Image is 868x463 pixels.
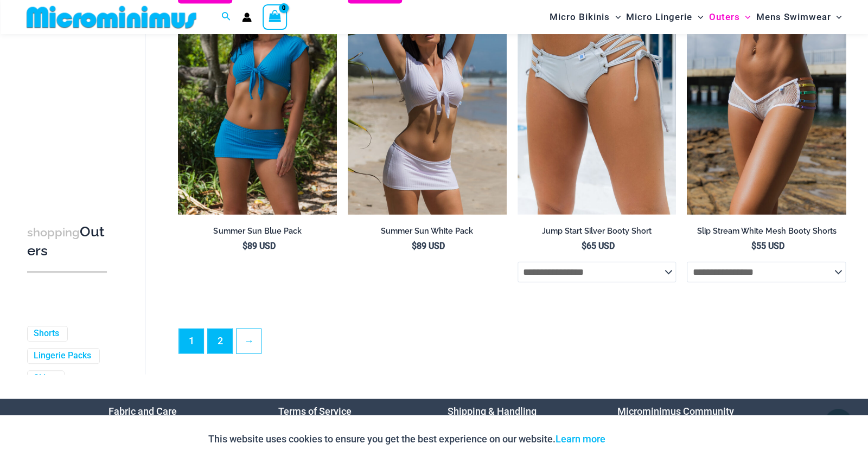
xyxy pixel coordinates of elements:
[237,329,261,353] a: →
[412,240,445,250] bdi: 89 USD
[178,226,337,236] h2: Summer Sun Blue Pack
[348,226,507,236] h2: Summer Sun White Pack
[739,3,750,31] span: Menu Toggle
[518,226,676,240] a: Jump Start Silver Booty Short
[221,10,231,24] a: Search icon link
[831,3,841,31] span: Menu Toggle
[178,328,846,359] nav: Product Pagination
[242,240,275,250] bdi: 89 USD
[610,3,621,31] span: Menu Toggle
[556,433,605,445] a: Learn more
[687,226,846,240] a: Slip Stream White Mesh Booty Shorts
[348,226,507,240] a: Summer Sun White Pack
[27,226,80,239] span: shopping
[614,426,660,452] button: Accept
[751,240,756,250] span: $
[753,3,844,31] a: Mens SwimwearMenu ToggleMenu Toggle
[242,240,247,250] span: $
[263,4,288,29] a: View Shopping Cart, empty
[412,240,417,250] span: $
[582,240,615,250] bdi: 65 USD
[34,328,59,339] a: Shorts
[623,3,706,31] a: Micro LingerieMenu ToggleMenu Toggle
[709,3,739,31] span: Outers
[108,405,177,416] a: Fabric and Care
[242,12,252,22] a: Account icon link
[34,372,56,384] a: Skirts
[751,240,784,250] bdi: 55 USD
[545,2,846,33] nav: Site Navigation
[626,3,692,31] span: Micro Lingerie
[547,3,623,31] a: Micro BikinisMenu ToggleMenu Toggle
[34,350,91,362] a: Lingerie Packs
[208,431,605,447] p: This website uses cookies to ensure you get the best experience on our website.
[179,329,203,353] span: Page 1
[448,405,537,416] a: Shipping & Handling
[178,226,337,240] a: Summer Sun Blue Pack
[692,3,703,31] span: Menu Toggle
[22,5,201,29] img: MM SHOP LOGO FLAT
[706,3,753,31] a: OutersMenu ToggleMenu Toggle
[687,226,846,236] h2: Slip Stream White Mesh Booty Shorts
[582,240,586,250] span: $
[27,223,107,260] h3: Outers
[617,405,734,416] a: Microminimus Community
[550,3,610,31] span: Micro Bikinis
[208,329,232,353] a: Page 2
[518,226,676,236] h2: Jump Start Silver Booty Short
[278,405,352,416] a: Terms of Service
[756,3,831,31] span: Mens Swimwear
